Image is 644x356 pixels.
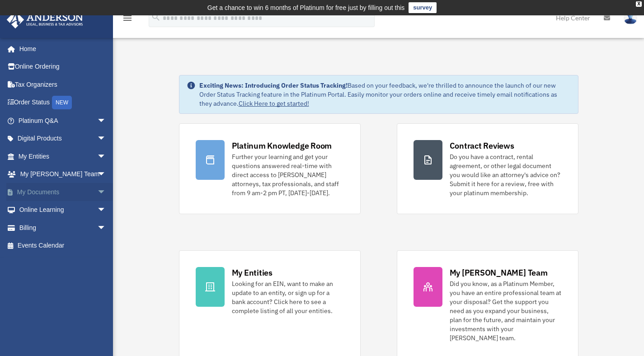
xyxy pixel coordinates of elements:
span: arrow_drop_down [97,165,115,184]
div: Contract Reviews [450,140,514,151]
div: My Entities [232,267,273,278]
span: arrow_drop_down [97,130,115,148]
a: Online Learningarrow_drop_down [6,201,120,219]
a: Digital Productsarrow_drop_down [6,130,120,148]
span: arrow_drop_down [97,183,115,201]
div: close [636,1,642,7]
div: NEW [52,96,72,109]
a: My Documentsarrow_drop_down [6,183,120,201]
div: Get a chance to win 6 months of Platinum for free just by filling out this [207,2,405,13]
i: search [151,12,161,22]
a: Platinum Q&Aarrow_drop_down [6,112,120,130]
div: Further your learning and get your questions answered real-time with direct access to [PERSON_NAM... [232,152,344,197]
strong: Exciting News: Introducing Order Status Tracking! [199,81,348,89]
img: Anderson Advisors Platinum Portal [4,11,86,28]
div: Platinum Knowledge Room [232,140,332,151]
a: Billingarrow_drop_down [6,219,120,237]
a: Contract Reviews Do you have a contract, rental agreement, or other legal document you would like... [397,123,578,214]
div: Based on your feedback, we're thrilled to announce the launch of our new Order Status Tracking fe... [199,81,571,108]
span: arrow_drop_down [97,219,115,237]
img: User Pic [624,11,637,24]
a: Click Here to get started! [239,99,309,108]
span: arrow_drop_down [97,201,115,220]
a: Tax Organizers [6,75,120,94]
div: My [PERSON_NAME] Team [450,267,548,278]
a: My Entitiesarrow_drop_down [6,147,120,165]
a: survey [409,2,437,13]
a: My [PERSON_NAME] Teamarrow_drop_down [6,165,120,183]
div: Did you know, as a Platinum Member, you have an entire professional team at your disposal? Get th... [450,279,562,342]
a: Home [6,40,115,58]
span: arrow_drop_down [97,112,115,130]
div: Do you have a contract, rental agreement, or other legal document you would like an attorney's ad... [450,152,562,197]
a: Order StatusNEW [6,94,120,112]
span: arrow_drop_down [97,147,115,166]
a: Platinum Knowledge Room Further your learning and get your questions answered real-time with dire... [179,123,361,214]
i: menu [122,13,133,23]
a: menu [122,16,133,23]
div: Looking for an EIN, want to make an update to an entity, or sign up for a bank account? Click her... [232,279,344,315]
a: Online Ordering [6,58,120,76]
a: Events Calendar [6,237,120,255]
